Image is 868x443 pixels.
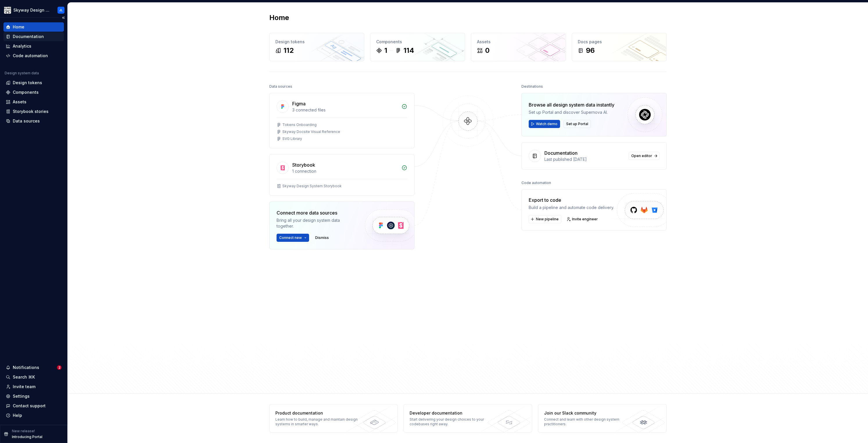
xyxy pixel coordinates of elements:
div: Figma [292,100,306,107]
a: Settings [3,392,64,401]
p: New release! [12,429,35,433]
div: Invite team [13,384,35,390]
div: 1 connection [292,168,398,174]
div: Design system data [5,71,39,75]
div: Assets [477,39,560,45]
div: Data sources [13,118,40,124]
div: Search ⌘K [13,374,35,380]
div: Docs pages [578,39,661,45]
div: Product documentation [275,410,360,416]
a: Open editor [629,152,659,160]
div: Skyway Design System [13,7,51,13]
a: Product documentationLearn how to build, manage and maintain design systems in smarter ways. [269,404,398,433]
a: Join our Slack communityConnect and learn with other design system practitioners. [538,404,667,433]
a: Analytics [3,42,64,51]
a: Storybook1 connectionSkyway Design System Storybook [269,154,415,196]
div: Components [13,89,39,95]
div: Assets [13,99,26,105]
span: 2 [57,365,62,370]
div: Bring all your design system data together. [277,217,355,229]
div: 3 connected files [292,107,398,113]
div: Destinations [521,82,543,91]
p: Introducing Portal [12,435,42,439]
div: Connect more data sources [277,209,355,216]
span: Invite engineer [572,217,598,221]
a: Figma3 connected filesTokens OnboardingSkyway Docsite Visual ReferenceSVG Library [269,93,415,148]
div: Code automation [521,179,551,187]
div: 96 [586,46,595,55]
button: Collapse sidebar [59,14,67,22]
div: Skyway Docsite Visual Reference [282,129,340,134]
div: Design tokens [275,39,358,45]
div: Code automation [13,53,48,59]
span: Dismiss [315,235,329,240]
div: 0 [485,46,489,55]
a: Assets [3,97,64,107]
div: Learn how to build, manage and maintain design systems in smarter ways. [275,417,360,426]
a: Assets0 [471,33,566,61]
a: Design tokens [3,78,64,87]
a: Code automation [3,51,64,60]
div: Last published [DATE] [544,156,625,162]
a: Documentation [3,32,64,41]
div: Browse all design system data instantly [529,101,614,108]
div: Home [13,24,24,30]
a: Developer documentationStart delivering your design choices to your codebases right away. [403,404,532,433]
div: Documentation [544,150,578,156]
div: Join our Slack community [544,410,629,416]
a: Invite team [3,382,64,391]
button: Watch demo [529,120,560,128]
div: Contact support [13,403,46,409]
div: JL [59,8,63,12]
button: Skyway Design SystemJL [1,4,66,16]
button: Contact support [3,401,64,410]
a: Invite engineer [565,215,600,223]
div: 114 [403,46,414,55]
a: Storybook stories [3,107,64,116]
div: Analytics [13,43,31,49]
div: SVG Library [282,136,302,141]
div: Export to code [529,197,614,204]
div: Data sources [269,82,292,91]
span: Connect new [279,235,302,240]
div: 1 [384,46,387,55]
div: Settings [13,393,30,399]
div: Help [13,413,22,418]
button: Help [3,411,64,420]
button: Search ⌘K [3,372,64,382]
button: Dismiss [313,234,331,242]
div: Build a pipeline and automate code delivery. [529,205,614,210]
button: Notifications2 [3,363,64,372]
div: Storybook [292,161,315,168]
span: New pipeline [536,217,559,221]
div: Components [376,39,459,45]
div: Developer documentation [410,410,494,416]
a: Home [3,22,64,32]
div: Start delivering your design choices to your codebases right away. [410,417,494,426]
div: Storybook stories [13,109,49,114]
button: Connect new [277,234,309,242]
span: Open editor [631,154,652,158]
div: Documentation [13,34,44,39]
div: Connect and learn with other design system practitioners. [544,417,629,426]
a: Data sources [3,116,64,126]
a: Components [3,88,64,97]
div: 112 [284,46,294,55]
div: Set up Portal and discover Supernova AI. [529,109,614,115]
div: Tokens Onboarding [282,123,317,127]
span: Watch demo [536,122,557,126]
span: Set up Portal [566,122,588,126]
img: 7d2f9795-fa08-4624-9490-5a3f7218a56a.png [4,7,11,14]
div: Notifications [13,365,39,370]
a: Design tokens112 [269,33,364,61]
a: Components1114 [370,33,465,61]
button: New pipeline [529,215,561,223]
button: Set up Portal [564,120,591,128]
a: Docs pages96 [572,33,667,61]
div: Skyway Design System Storybook [282,184,342,188]
div: Design tokens [13,80,42,86]
h2: Home [269,13,289,22]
